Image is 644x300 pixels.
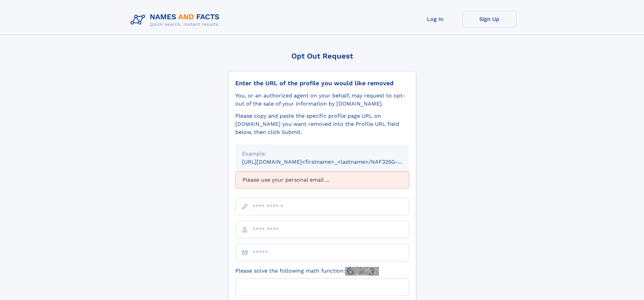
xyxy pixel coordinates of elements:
div: Enter the URL of the profile you would like removed [235,79,409,87]
div: Opt Out Request [228,52,416,60]
label: Please solve the following math function: [235,267,379,276]
div: Please copy and paste the specific profile page URL on [DOMAIN_NAME] you want removed into the Pr... [235,112,409,136]
a: Log In [408,11,462,27]
a: Sign Up [462,11,517,27]
div: Example: [242,150,402,158]
small: [URL][DOMAIN_NAME]<firstname>_<lastname>/NAF325G-xxxxxxxx [242,159,422,165]
img: Logo Names and Facts [128,11,225,29]
div: Please use your personal email ... [235,171,409,188]
div: You, or an authorized agent on your behalf, may request to opt-out of the sale of your informatio... [235,92,409,108]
